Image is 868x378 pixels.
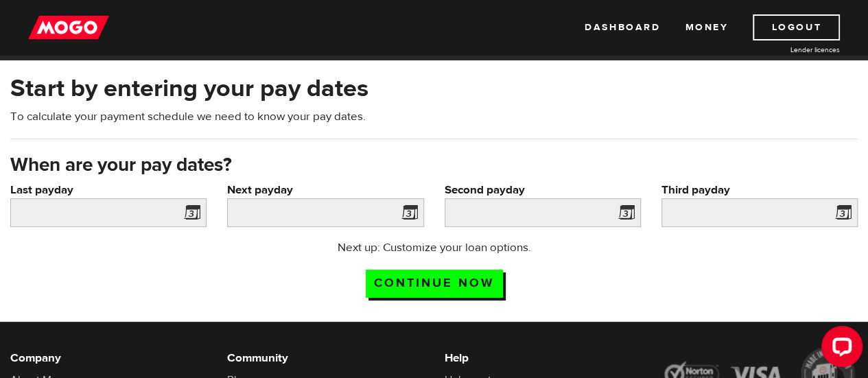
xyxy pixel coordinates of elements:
h6: Community [227,350,423,366]
h6: Company [10,350,207,366]
h2: Start by entering your pay dates [10,74,858,103]
img: mogo_logo-11ee424be714fa7cbb0f0f49df9e16ec.png [28,14,109,40]
label: Third payday [661,182,858,198]
p: To calculate your payment schedule we need to know your pay dates. [10,108,858,125]
iframe: LiveChat chat widget [810,320,868,378]
label: Next payday [227,182,423,198]
a: Logout [753,14,840,40]
a: Lender licences [737,45,840,55]
a: Dashboard [585,14,660,40]
input: Continue now [366,270,503,298]
h6: Help [445,350,641,366]
label: Last payday [10,182,207,198]
a: Money [685,14,728,40]
h3: When are your pay dates? [10,154,858,176]
p: Next up: Customize your loan options. [300,239,569,256]
label: Second payday [445,182,641,198]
